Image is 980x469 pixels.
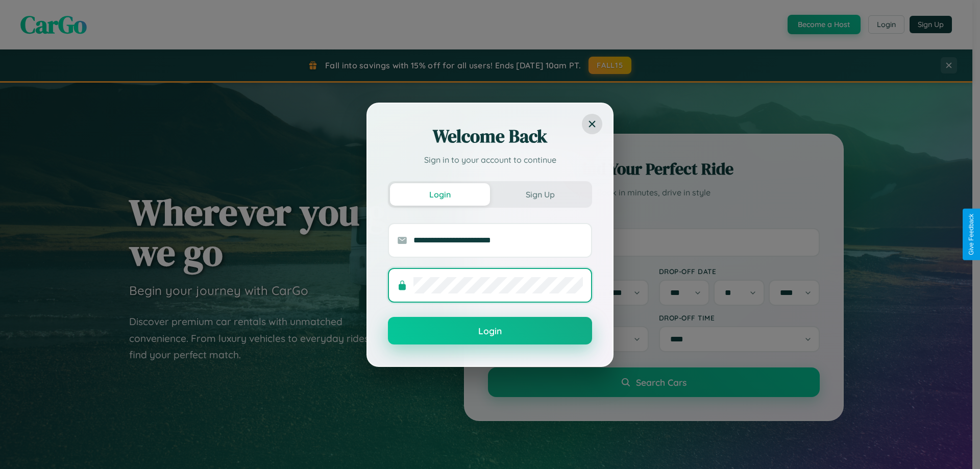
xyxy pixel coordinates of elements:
p: Sign in to your account to continue [388,154,592,166]
h2: Welcome Back [388,124,592,149]
div: Give Feedback [968,214,975,255]
button: Login [390,183,490,206]
button: Sign Up [490,183,590,206]
button: Login [388,317,592,344]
